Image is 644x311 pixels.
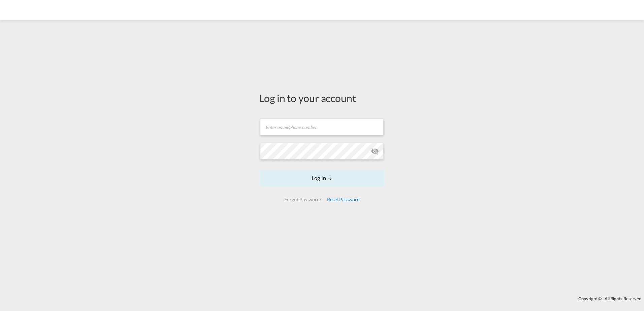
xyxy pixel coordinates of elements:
[371,147,379,155] md-icon: icon-eye-off
[259,170,385,186] button: LOGIN
[324,194,362,206] div: Reset Password
[282,194,324,206] div: Forgot Password?
[259,91,385,105] div: Log in to your account
[260,118,384,135] input: Enter email/phone number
